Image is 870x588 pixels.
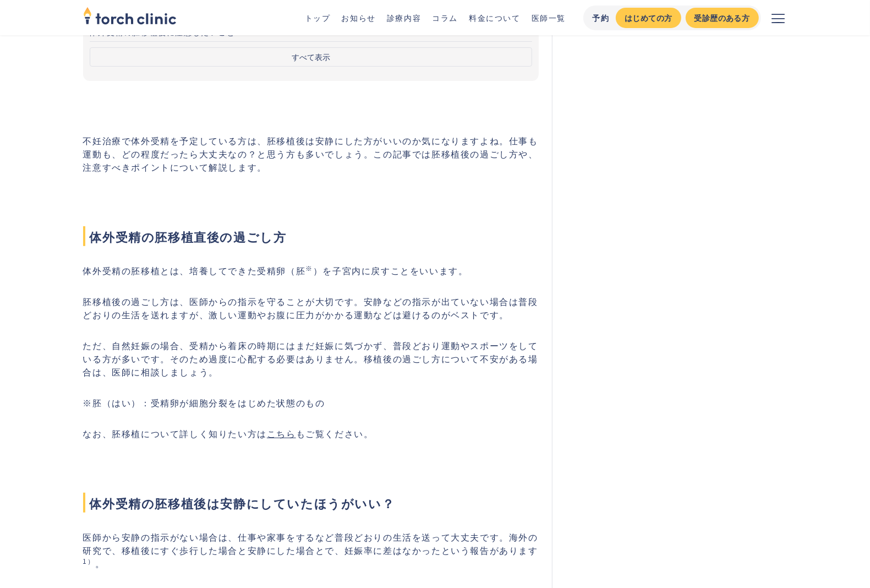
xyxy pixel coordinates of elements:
[83,556,95,565] sup: 1）
[532,12,566,23] a: 医師一覧
[83,226,539,246] span: 体外受精の胚移植直後の過ごし方
[694,12,750,24] div: 受診歴のある方
[83,3,177,28] img: torch clinic
[83,493,539,513] span: 体外受精の胚移植後は安静にしていたほうがいい？
[305,12,331,23] a: トップ
[90,47,533,67] button: すべて表示
[83,295,539,321] p: 胚移植後の過ごし方は、医師からの指示を守ることが大切です。安静などの指示が出ていない場合は普段どおりの生活を送れますが、激しい運動やお腹に圧力がかかる運動などは避けるのがベストです。
[686,8,759,28] a: 受診歴のある方
[83,530,539,570] p: 医師から安静の指示がない場合は、仕事や家事をするなど普段どおりの生活を送って大丈夫です。海外の研究で、移植後にすぐ歩行した場合と安静にした場合とで、妊娠率に差はなかったという報告があります 。
[592,12,609,24] div: 予約
[341,12,375,23] a: お知らせ
[305,263,313,273] sup: ※
[625,12,672,24] div: はじめての方
[387,12,421,23] a: 診療内容
[83,134,539,173] p: 不妊治療で体外受精を予定している方は、胚移植後は安静にした方がいいのか気になりますよね。仕事も運動も、どの程度だったら大丈夫なの？と思う方も多いでしょう。この記事では胚移植後の過ごし方や、注意す...
[469,12,521,23] a: 料金について
[83,264,539,277] p: 体外受精の胚移植とは、培養してできた受精卵（胚 ）を子宮内に戻すことをいいます。
[616,8,681,28] a: はじめての方
[83,339,539,378] p: ただ、自然妊娠の場合、受精から着床の時期にはまだ妊娠に気づかず、普段どおり運動やスポーツをしている方が多いです。そのため過度に心配する必要はありません。移植後の過ごし方について不安がある場合は、...
[83,396,539,409] p: ※胚（はい）：受精卵が細胞分裂をはじめた状態のもの
[432,12,458,23] a: コラム
[267,427,296,440] a: こちら
[83,8,177,28] a: home
[90,26,236,37] span: 体外受精の胚移植後に注意したいこと
[83,427,539,440] p: なお、胚移植について詳しく知りたい方は もご覧ください。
